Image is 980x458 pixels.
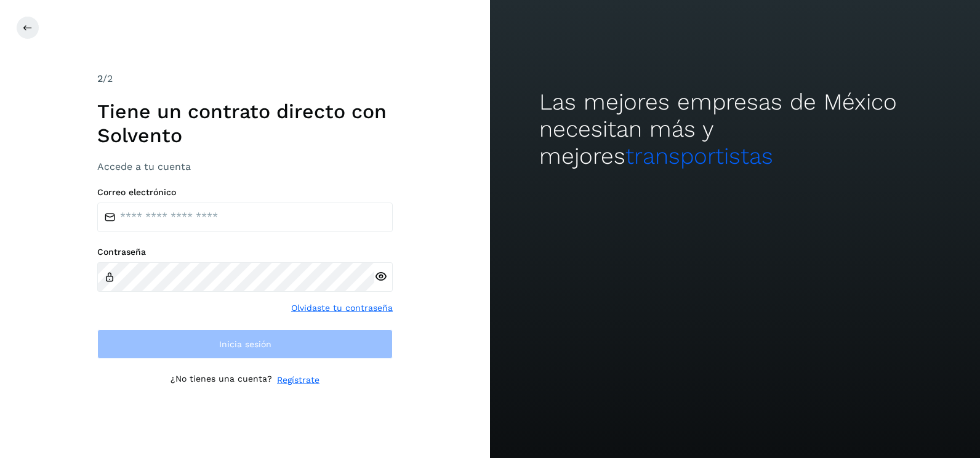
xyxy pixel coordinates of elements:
a: Regístrate [277,374,319,387]
a: Olvidaste tu contraseña [291,302,393,315]
label: Correo electrónico [97,187,393,198]
h3: Accede a tu cuenta [97,161,393,172]
span: Inicia sesión [219,340,271,348]
span: 2 [97,73,103,84]
h1: Tiene un contrato directo con Solvento [97,100,393,147]
h2: Las mejores empresas de México necesitan más y mejores [539,89,931,171]
button: Inicia sesión [97,329,393,359]
span: transportistas [625,143,773,169]
p: ¿No tienes una cuenta? [171,374,272,387]
label: Contraseña [97,247,393,257]
div: /2 [97,71,393,86]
